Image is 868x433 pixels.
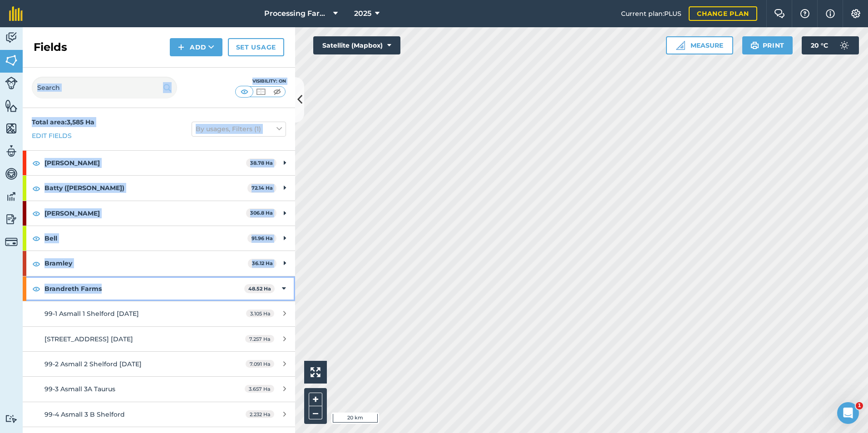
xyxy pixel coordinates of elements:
a: Change plan [689,6,757,21]
img: svg+xml;base64,PHN2ZyB4bWxucz0iaHR0cDovL3d3dy53My5vcmcvMjAwMC9zdmciIHdpZHRoPSIxOCIgaGVpZ2h0PSIyNC... [32,283,40,294]
img: A question mark icon [799,9,810,18]
img: svg+xml;base64,PD94bWwgdmVyc2lvbj0iMS4wIiBlbmNvZGluZz0idXRmLTgiPz4KPCEtLSBHZW5lcmF0b3I6IEFkb2JlIE... [5,144,18,158]
span: Current plan : PLUS [621,9,681,19]
img: svg+xml;base64,PD94bWwgdmVyc2lvbj0iMS4wIiBlbmNvZGluZz0idXRmLTgiPz4KPCEtLSBHZW5lcmF0b3I6IEFkb2JlIE... [5,414,18,423]
img: Four arrows, one pointing top left, one top right, one bottom right and the last bottom left [311,367,321,377]
img: svg+xml;base64,PHN2ZyB4bWxucz0iaHR0cDovL3d3dy53My5vcmcvMjAwMC9zdmciIHdpZHRoPSIxOCIgaGVpZ2h0PSIyNC... [32,258,40,269]
img: svg+xml;base64,PHN2ZyB4bWxucz0iaHR0cDovL3d3dy53My5vcmcvMjAwMC9zdmciIHdpZHRoPSIxNyIgaGVpZ2h0PSIxNy... [826,8,835,19]
strong: Total area : 3,585 Ha [32,118,94,126]
strong: 48.52 Ha [248,285,271,292]
img: svg+xml;base64,PHN2ZyB4bWxucz0iaHR0cDovL3d3dy53My5vcmcvMjAwMC9zdmciIHdpZHRoPSIxOCIgaGVpZ2h0PSIyNC... [32,208,40,219]
input: Search [32,77,177,98]
span: 99-4 Asmall 3 B Shelford [44,410,125,418]
div: [PERSON_NAME]306.8 Ha [23,201,295,226]
strong: 91.96 Ha [252,235,273,241]
a: 99-4 Asmall 3 B Shelford2.232 Ha [23,402,295,427]
span: 3.105 Ha [246,310,274,317]
span: 3.657 Ha [245,385,274,393]
button: Measure [666,36,733,54]
span: 99-1 Asmall 1 Shelford [DATE] [44,310,139,318]
button: By usages, Filters (1) [192,122,286,136]
button: Satellite (Mapbox) [313,36,400,54]
img: svg+xml;base64,PD94bWwgdmVyc2lvbj0iMS4wIiBlbmNvZGluZz0idXRmLTgiPz4KPCEtLSBHZW5lcmF0b3I6IEFkb2JlIE... [5,236,18,248]
span: 99-3 Asmall 3A Taurus [44,385,115,393]
img: svg+xml;base64,PHN2ZyB4bWxucz0iaHR0cDovL3d3dy53My5vcmcvMjAwMC9zdmciIHdpZHRoPSIxNCIgaGVpZ2h0PSIyNC... [178,42,184,53]
strong: 306.8 Ha [250,210,273,216]
img: Ruler icon [676,41,685,50]
div: Brandreth Farms48.52 Ha [23,276,295,301]
div: Bell91.96 Ha [23,226,295,251]
strong: Bell [44,226,247,251]
a: [STREET_ADDRESS] [DATE]7.257 Ha [23,327,295,351]
span: [STREET_ADDRESS] [DATE] [44,335,133,343]
strong: Brandreth Farms [44,276,244,301]
button: – [309,406,322,419]
strong: 38.78 Ha [250,160,273,166]
img: svg+xml;base64,PD94bWwgdmVyc2lvbj0iMS4wIiBlbmNvZGluZz0idXRmLTgiPz4KPCEtLSBHZW5lcmF0b3I6IEFkb2JlIE... [5,167,18,181]
strong: Batty ([PERSON_NAME]) [44,176,247,200]
img: svg+xml;base64,PD94bWwgdmVyc2lvbj0iMS4wIiBlbmNvZGluZz0idXRmLTgiPz4KPCEtLSBHZW5lcmF0b3I6IEFkb2JlIE... [835,36,853,54]
img: svg+xml;base64,PD94bWwgdmVyc2lvbj0iMS4wIiBlbmNvZGluZz0idXRmLTgiPz4KPCEtLSBHZW5lcmF0b3I6IEFkb2JlIE... [5,77,18,89]
iframe: Intercom live chat [837,402,859,424]
img: svg+xml;base64,PHN2ZyB4bWxucz0iaHR0cDovL3d3dy53My5vcmcvMjAwMC9zdmciIHdpZHRoPSIxOSIgaGVpZ2h0PSIyNC... [750,40,759,51]
img: svg+xml;base64,PHN2ZyB4bWxucz0iaHR0cDovL3d3dy53My5vcmcvMjAwMC9zdmciIHdpZHRoPSI1MCIgaGVpZ2h0PSI0MC... [271,87,283,96]
img: Two speech bubbles overlapping with the left bubble in the forefront [774,9,785,18]
span: 20 ° C [811,36,828,54]
div: [PERSON_NAME]38.78 Ha [23,151,295,175]
img: svg+xml;base64,PHN2ZyB4bWxucz0iaHR0cDovL3d3dy53My5vcmcvMjAwMC9zdmciIHdpZHRoPSIxOCIgaGVpZ2h0PSIyNC... [32,157,40,168]
a: Set usage [228,38,284,56]
span: 2.232 Ha [246,410,274,418]
button: Add [170,38,222,56]
strong: [PERSON_NAME] [44,201,246,226]
a: Edit fields [32,131,72,141]
span: 2025 [354,8,371,19]
img: svg+xml;base64,PHN2ZyB4bWxucz0iaHR0cDovL3d3dy53My5vcmcvMjAwMC9zdmciIHdpZHRoPSI1NiIgaGVpZ2h0PSI2MC... [5,54,18,67]
img: svg+xml;base64,PD94bWwgdmVyc2lvbj0iMS4wIiBlbmNvZGluZz0idXRmLTgiPz4KPCEtLSBHZW5lcmF0b3I6IEFkb2JlIE... [5,212,18,226]
button: 20 °C [802,36,859,54]
h2: Fields [34,40,67,54]
strong: 72.14 Ha [252,185,273,191]
span: 7.091 Ha [246,360,274,368]
img: svg+xml;base64,PHN2ZyB4bWxucz0iaHR0cDovL3d3dy53My5vcmcvMjAwMC9zdmciIHdpZHRoPSI1MCIgaGVpZ2h0PSI0MC... [255,87,266,96]
img: svg+xml;base64,PD94bWwgdmVyc2lvbj0iMS4wIiBlbmNvZGluZz0idXRmLTgiPz4KPCEtLSBHZW5lcmF0b3I6IEFkb2JlIE... [5,31,18,44]
img: fieldmargin Logo [9,6,23,21]
strong: Bramley [44,251,248,276]
img: svg+xml;base64,PHN2ZyB4bWxucz0iaHR0cDovL3d3dy53My5vcmcvMjAwMC9zdmciIHdpZHRoPSIxOCIgaGVpZ2h0PSIyNC... [32,233,40,244]
img: svg+xml;base64,PHN2ZyB4bWxucz0iaHR0cDovL3d3dy53My5vcmcvMjAwMC9zdmciIHdpZHRoPSI1MCIgaGVpZ2h0PSI0MC... [239,87,250,96]
strong: 36.12 Ha [252,260,273,266]
span: Processing Farms [264,8,330,19]
img: svg+xml;base64,PHN2ZyB4bWxucz0iaHR0cDovL3d3dy53My5vcmcvMjAwMC9zdmciIHdpZHRoPSI1NiIgaGVpZ2h0PSI2MC... [5,99,18,113]
a: 99-3 Asmall 3A Taurus3.657 Ha [23,377,295,401]
span: 1 [856,402,863,409]
img: svg+xml;base64,PHN2ZyB4bWxucz0iaHR0cDovL3d3dy53My5vcmcvMjAwMC9zdmciIHdpZHRoPSIxOSIgaGVpZ2h0PSIyNC... [163,82,172,93]
strong: [PERSON_NAME] [44,151,246,175]
div: Batty ([PERSON_NAME])72.14 Ha [23,176,295,200]
a: 99-1 Asmall 1 Shelford [DATE]3.105 Ha [23,301,295,326]
img: svg+xml;base64,PHN2ZyB4bWxucz0iaHR0cDovL3d3dy53My5vcmcvMjAwMC9zdmciIHdpZHRoPSI1NiIgaGVpZ2h0PSI2MC... [5,122,18,135]
img: svg+xml;base64,PD94bWwgdmVyc2lvbj0iMS4wIiBlbmNvZGluZz0idXRmLTgiPz4KPCEtLSBHZW5lcmF0b3I6IEFkb2JlIE... [5,190,18,203]
div: Bramley36.12 Ha [23,251,295,276]
a: 99-2 Asmall 2 Shelford [DATE]7.091 Ha [23,352,295,376]
span: 99-2 Asmall 2 Shelford [DATE] [44,360,142,368]
img: svg+xml;base64,PHN2ZyB4bWxucz0iaHR0cDovL3d3dy53My5vcmcvMjAwMC9zdmciIHdpZHRoPSIxOCIgaGVpZ2h0PSIyNC... [32,183,40,194]
span: 7.257 Ha [245,335,274,343]
button: Print [742,36,793,54]
button: + [309,393,322,406]
div: Visibility: On [235,78,286,85]
img: A cog icon [850,9,861,18]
